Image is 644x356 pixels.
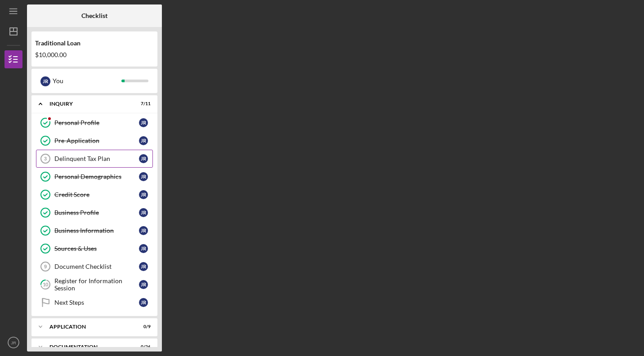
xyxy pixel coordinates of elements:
[54,173,139,180] div: Personal Demographics
[139,298,148,307] div: J R
[139,154,148,163] div: J R
[36,258,153,276] a: 9Document ChecklistJR
[134,344,151,350] div: 0 / 26
[134,101,151,107] div: 7 / 11
[139,226,148,235] div: J R
[139,244,148,253] div: J R
[11,340,16,345] text: JR
[54,155,139,162] div: Delinquent Tax Plan
[54,299,139,306] div: Next Steps
[36,186,153,204] a: Credit ScoreJR
[54,137,139,144] div: Pre-Application
[36,240,153,258] a: Sources & UsesJR
[36,114,153,132] a: Personal ProfileJR
[49,344,128,350] div: Documentation
[36,204,153,222] a: Business ProfileJR
[139,190,148,199] div: J R
[36,168,153,186] a: Personal DemographicsJR
[36,132,153,150] a: Pre-ApplicationJR
[49,101,128,107] div: Inquiry
[36,294,153,311] a: Next StepsJR
[54,191,139,198] div: Credit Score
[53,73,121,89] div: You
[139,136,148,145] div: J R
[36,222,153,240] a: Business InformationJR
[44,156,47,161] tspan: 3
[139,208,148,217] div: J R
[54,227,139,234] div: Business Information
[54,209,139,216] div: Business Profile
[54,263,139,270] div: Document Checklist
[139,262,148,271] div: J R
[139,280,148,289] div: J R
[40,76,50,86] div: J R
[81,12,107,19] b: Checklist
[43,282,49,288] tspan: 10
[4,334,22,352] button: JR
[49,324,128,329] div: Application
[139,118,148,127] div: J R
[44,264,47,269] tspan: 9
[36,150,153,168] a: 3Delinquent Tax PlanJR
[36,276,153,294] a: 10Register for Information SessionJR
[35,40,154,47] div: Traditional Loan
[54,277,139,292] div: Register for Information Session
[35,51,154,58] div: $10,000.00
[54,245,139,252] div: Sources & Uses
[134,324,151,329] div: 0 / 9
[54,119,139,126] div: Personal Profile
[139,172,148,181] div: J R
